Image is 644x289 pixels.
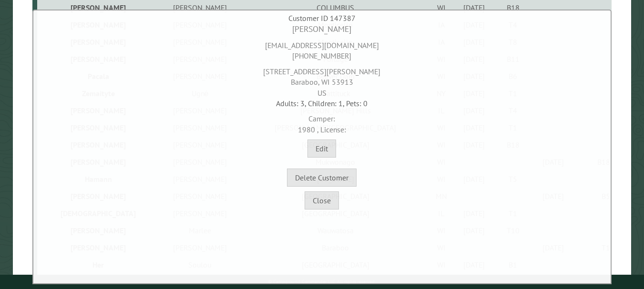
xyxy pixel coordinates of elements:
[36,61,609,98] div: [STREET_ADDRESS][PERSON_NAME] Baraboo, WI 53913 US
[268,279,376,285] small: © Campground Commander LLC. All rights reserved.
[307,140,336,158] button: Edit
[287,169,357,187] button: Delete Customer
[456,3,492,12] div: [DATE]
[36,23,609,35] div: [PERSON_NAME]
[36,35,609,61] div: [EMAIL_ADDRESS][DOMAIN_NAME] [PHONE_NUMBER]
[36,13,609,23] div: Customer ID 147387
[305,191,339,209] button: Close
[298,125,346,134] span: 1980 , License:
[36,109,609,135] div: Camper:
[36,98,609,109] div: Adults: 3, Children: 1, Pets: 0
